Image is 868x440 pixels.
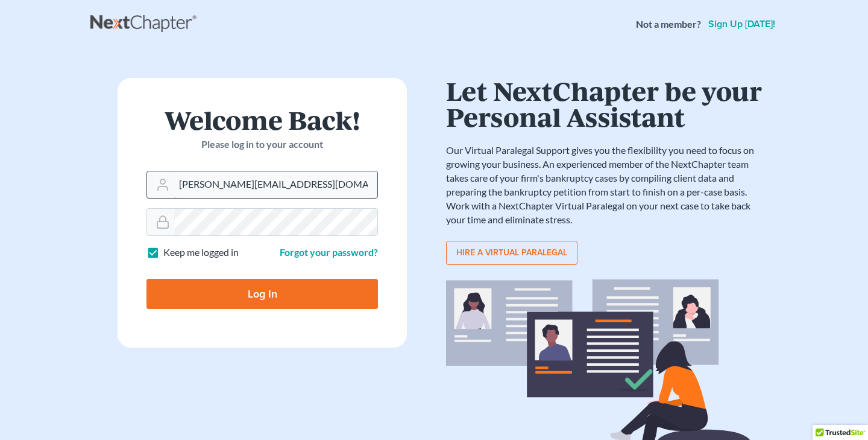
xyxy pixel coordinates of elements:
input: Log In [146,279,378,309]
a: Sign up [DATE]! [706,19,778,29]
p: Please log in to your account [146,138,378,151]
a: Forgot your password? [280,246,378,258]
h1: Let NextChapter be your Personal Assistant [446,78,766,129]
strong: Not a member? [636,18,701,31]
p: Our Virtual Paralegal Support gives you the flexibility you need to focus on growing your busines... [446,144,766,226]
label: Keep me logged in [163,246,239,260]
h1: Welcome Back! [146,107,378,133]
input: Email Address [174,171,377,198]
a: Hire a virtual paralegal [446,241,577,265]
